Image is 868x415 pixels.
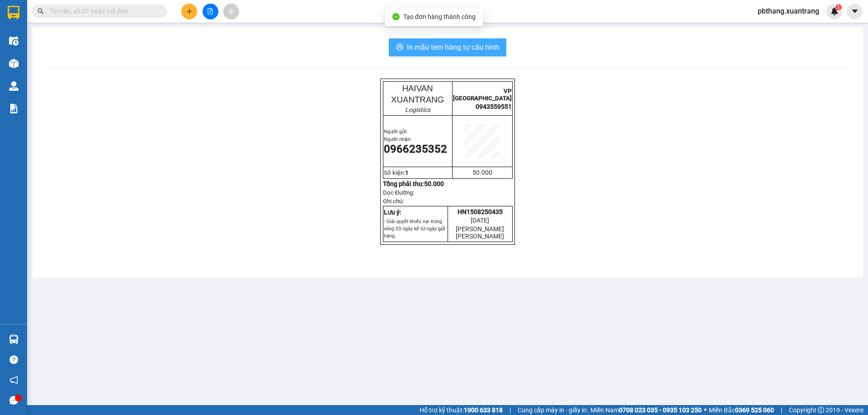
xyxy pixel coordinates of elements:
[407,42,499,53] span: In mẫu tem hàng tự cấu hình
[835,4,842,10] sup: 1
[50,6,156,16] input: Tìm tên, số ĐT hoặc mã đơn
[619,406,702,414] strong: 0708 023 035 - 0935 103 250
[851,7,859,15] span: caret-down
[590,405,702,415] span: Miền Nam
[228,8,234,14] span: aim
[704,408,707,412] span: ⚪️
[9,59,19,68] img: warehouse-icon
[518,405,588,415] span: Cung cấp máy in - giấy in:
[709,405,774,415] span: Miền Bắc
[464,406,503,414] strong: 1900 633 818
[384,143,447,155] span: 0966235352
[9,355,18,364] span: question-circle
[405,169,409,176] span: 1
[186,8,193,14] span: plus
[9,396,18,405] span: message
[9,36,19,46] img: warehouse-icon
[9,376,18,384] span: notification
[9,335,19,344] img: warehouse-icon
[403,13,476,20] span: Tạo đơn hàng thành công
[9,81,19,91] img: warehouse-icon
[750,5,826,17] span: pbthang.xuantrang
[9,104,19,113] img: solution-icon
[383,189,415,196] span: Dọc Đường:
[384,129,408,135] span: Người gửi:
[830,7,839,15] img: icon-new-feature
[38,8,44,14] span: search
[392,13,400,20] span: check-circle
[384,209,401,216] strong: Lưu ý:
[453,88,512,102] span: VP [GEOGRAPHIC_DATA]
[456,225,504,240] span: [PERSON_NAME] [PERSON_NAME]
[384,136,412,142] span: Người nhận:
[8,6,19,19] img: logo-vxr
[424,180,444,187] span: 50.000
[203,4,218,19] button: file-add
[405,106,430,113] em: Logistics
[735,406,774,414] strong: 0369 525 060
[472,169,492,176] span: 50.000
[420,405,503,415] span: Hỗ trợ kỹ thuật:
[223,4,239,19] button: aim
[383,198,404,205] span: Ghi chú:
[402,84,433,93] span: HAIVAN
[396,43,403,52] span: printer
[458,208,503,215] span: HN1508250435
[476,103,512,110] span: 0943559551
[509,405,511,415] span: |
[383,180,444,187] strong: Tổng phải thu:
[471,217,489,224] span: [DATE]
[384,219,445,239] span: - Giải quyết khiếu nại trong vòng 03 ngày kể từ ngày gửi hàng.
[837,4,840,10] span: 1
[181,4,197,19] button: plus
[781,405,782,415] span: |
[847,4,863,19] button: caret-down
[818,407,824,413] span: copyright
[391,95,444,104] span: XUANTRANG
[389,38,506,56] button: printerIn mẫu tem hàng tự cấu hình
[207,8,213,14] span: file-add
[384,169,409,176] span: Số kiện:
